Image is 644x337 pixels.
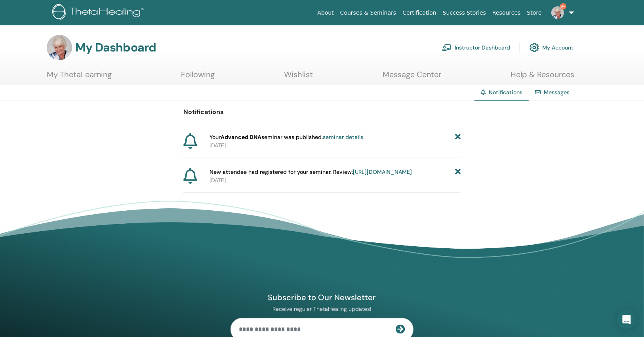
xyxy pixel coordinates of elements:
a: Certification [399,6,439,20]
a: About [314,6,337,20]
img: cog.svg [530,41,539,54]
img: default.jpg [47,35,72,60]
span: New attendee had registered for your seminar. Review: [210,168,412,176]
a: Messages [544,89,570,96]
p: [DATE] [210,141,461,150]
a: [URL][DOMAIN_NAME] [353,168,412,175]
span: Your seminar was published. [210,133,363,141]
a: My ThetaLearning [47,70,112,85]
a: Store [524,6,545,20]
a: Following [181,70,215,85]
img: default.jpg [551,6,564,19]
p: [DATE] [210,176,461,185]
h4: Subscribe to Our Newsletter [231,292,413,303]
img: logo.png [52,4,147,22]
a: seminar details [323,133,363,141]
h3: My Dashboard [75,40,156,55]
a: Resources [489,6,524,20]
p: Notifications [183,107,461,117]
a: Success Stories [440,6,489,20]
a: My Account [530,39,574,56]
a: Instructor Dashboard [442,39,510,56]
div: Open Intercom Messenger [617,310,636,329]
a: Help & Resources [511,70,574,85]
span: Notifications [489,89,522,96]
span: 9+ [560,3,566,10]
img: chalkboard-teacher.svg [442,44,452,51]
a: Message Center [383,70,441,85]
a: Wishlist [284,70,313,85]
strong: Advanced DNA [221,133,261,141]
p: Receive regular ThetaHealing updates! [231,305,413,312]
a: Courses & Seminars [337,6,400,20]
